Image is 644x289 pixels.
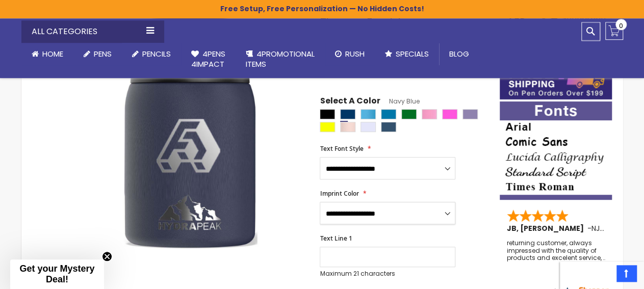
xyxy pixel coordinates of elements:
img: Free shipping on orders over $199 [500,63,612,99]
div: returning customer, always impressed with the quality of products and excelent service, will retu... [507,240,606,261]
span: Rush [345,48,365,59]
img: font-personalization-examples [500,101,612,200]
span: Pencils [142,48,171,59]
div: Lilac [462,109,478,119]
p: Maximum 21 characters [320,270,455,278]
div: Get your Mystery Deal!Close teaser [10,259,104,289]
a: Pencils [122,43,181,65]
div: Storm [381,122,396,132]
div: Black [320,109,335,119]
div: Seashell [340,122,355,132]
span: Blog [449,48,469,59]
div: Bubblegum [422,109,437,119]
span: Select A Color [320,95,380,109]
div: Green [401,109,417,119]
div: Lavender [360,122,376,132]
span: 4PROMOTIONAL ITEMS [246,48,315,69]
div: Navy Blue [340,109,355,119]
div: Pink [442,109,457,119]
a: 0 [605,22,623,40]
button: Close teaser [102,251,112,261]
iframe: Google Customer Reviews [560,261,644,289]
a: Rush [325,43,375,65]
a: 4PROMOTIONALITEMS [236,43,325,76]
div: Aqua [381,109,396,119]
span: Navy Blue [380,97,419,106]
span: NJ [591,223,604,233]
img: 4phpc-ces-hpfd18-branded-18-oz-hydrapeak-thermos-food-jar-navy_1.jpg [73,16,306,249]
span: Text Font Style [320,144,363,153]
span: Pens [94,48,112,59]
div: Yellow [320,122,335,132]
span: 4Pens 4impact [191,48,225,69]
span: Text Line 1 [320,234,352,243]
span: Specials [396,48,429,59]
a: 4Pens4impact [181,43,236,76]
a: Blog [439,43,479,65]
span: 0 [619,21,623,31]
a: Pens [73,43,122,65]
div: Sky [360,109,376,119]
div: All Categories [21,20,164,43]
span: Home [42,48,63,59]
span: Get your Mystery Deal! [19,264,94,284]
a: Specials [375,43,439,65]
span: Imprint Color [320,189,358,198]
a: Home [21,43,73,65]
span: JB, [PERSON_NAME] [507,223,587,233]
